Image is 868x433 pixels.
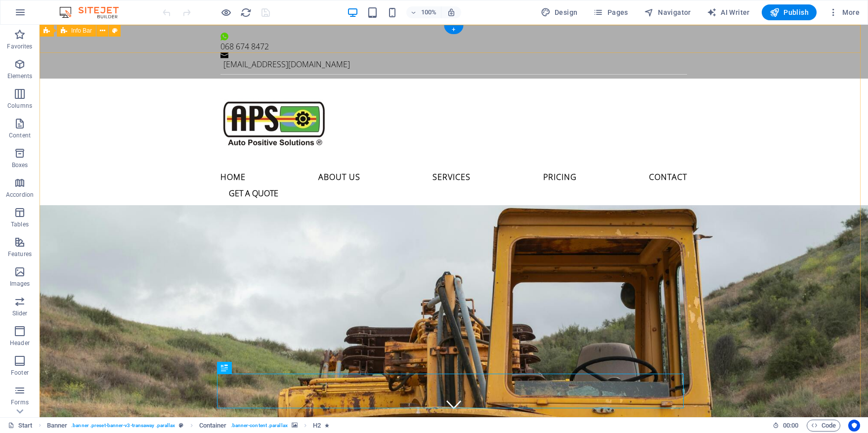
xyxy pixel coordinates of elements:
button: AI Writer [703,4,754,20]
button: More [825,4,864,20]
span: Click to select. Double-click to edit [199,420,227,432]
div: Design (Ctrl+Alt+Y) [537,4,582,20]
p: Forms [11,398,29,406]
p: Tables [11,220,29,228]
span: Pages [593,7,628,17]
span: 00 00 [783,420,798,432]
img: Editor Logo [57,6,131,18]
p: Header [10,339,30,347]
button: Design [537,4,582,20]
i: Reload page [240,7,252,18]
p: Favorites [7,43,32,50]
p: Images [10,280,30,288]
button: Pages [589,4,632,20]
span: Info Bar [71,28,92,34]
nav: breadcrumb [47,420,330,432]
p: Boxes [12,161,28,169]
button: reload [240,6,252,18]
p: Columns [7,102,32,110]
div: + [444,25,463,34]
button: 100% [406,6,441,18]
span: Design [541,7,578,17]
button: Publish [762,4,817,20]
h6: 100% [421,6,437,18]
p: Accordion [6,191,34,199]
button: Click here to leave preview mode and continue editing [220,6,232,18]
span: Click to select. Double-click to edit [313,420,321,432]
span: Navigator [644,7,691,17]
p: Features [8,250,32,258]
button: Code [807,420,840,432]
p: Footer [11,369,29,377]
p: Content [9,131,31,139]
a: Click to cancel selection. Double-click to open Pages [8,420,33,432]
h6: Session time [773,420,799,432]
button: Navigator [640,4,695,20]
span: Click to select. Double-click to edit [47,420,68,432]
i: Element contains an animation [325,423,329,428]
span: More [828,7,860,17]
i: This element contains a background [292,423,298,428]
span: AI Writer [707,7,750,17]
span: Code [811,420,836,432]
span: . banner-content .parallax [231,420,288,432]
span: . banner .preset-banner-v3-transaway .parallax [71,420,175,432]
i: On resize automatically adjust zoom level to fit chosen device. [447,8,456,17]
p: Slider [12,309,28,317]
span: : [790,422,791,429]
button: Usercentrics [848,420,860,432]
p: Elements [7,72,33,80]
span: Publish [770,7,809,17]
i: This element is a customizable preset [179,423,183,428]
